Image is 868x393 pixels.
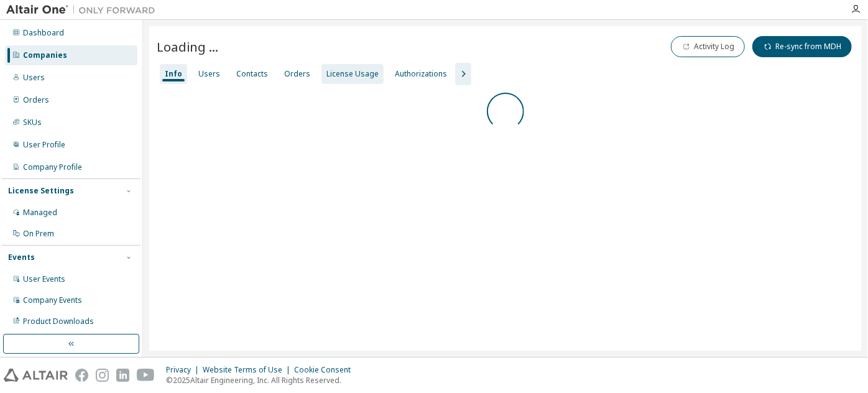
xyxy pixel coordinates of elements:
div: Company Profile [23,162,82,172]
img: facebook.svg [75,369,88,382]
span: Loading ... [157,38,218,55]
div: Managed [23,208,57,218]
div: SKUs [23,118,42,127]
div: Authorizations [395,69,447,79]
img: youtube.svg [137,369,155,382]
div: License Usage [326,69,379,79]
div: Orders [23,95,49,105]
div: Users [23,73,45,83]
div: User Profile [23,140,65,150]
button: Re-sync from MDH [752,36,852,57]
img: altair_logo.svg [4,369,68,382]
div: Info [165,69,182,79]
div: Users [198,69,220,79]
img: Altair One [6,4,162,16]
div: Cookie Consent [294,365,358,375]
div: User Events [23,274,65,284]
div: Website Terms of Use [203,365,294,375]
div: Privacy [166,365,203,375]
div: License Settings [8,186,74,196]
div: Orders [284,69,310,79]
div: Product Downloads [23,317,94,326]
img: linkedin.svg [116,369,129,382]
p: © 2025 Altair Engineering, Inc. All Rights Reserved. [166,375,358,386]
div: Contacts [236,69,268,79]
div: Events [8,252,35,262]
div: On Prem [23,229,54,239]
div: Company Events [23,295,82,305]
div: Companies [23,50,67,60]
button: Activity Log [671,36,745,57]
div: Dashboard [23,28,64,38]
img: instagram.svg [96,369,109,382]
